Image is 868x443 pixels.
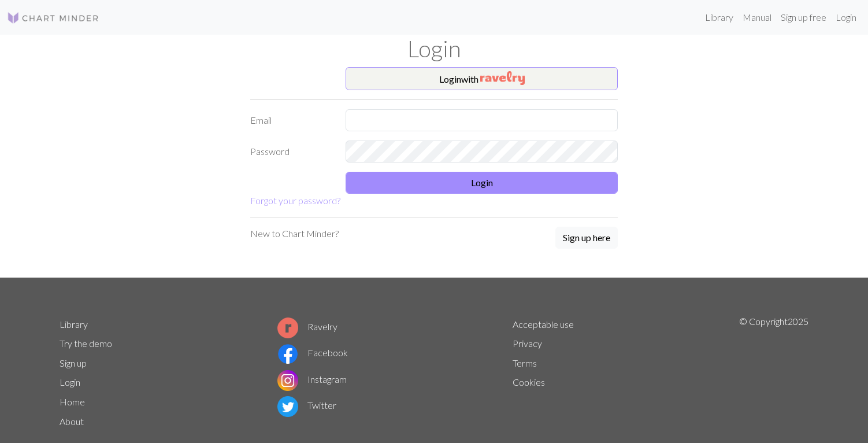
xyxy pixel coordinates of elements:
[277,400,336,411] a: Twitter
[277,318,298,338] img: Ravelry logo
[831,6,861,29] a: Login
[243,141,339,163] label: Password
[513,319,574,330] a: Acceptable use
[346,67,618,90] button: Loginwith
[513,338,542,349] a: Privacy
[277,396,298,417] img: Twitter logo
[700,6,738,29] a: Library
[250,227,339,241] p: New to Chart Minder?
[277,344,298,364] img: Facebook logo
[60,416,84,427] a: About
[555,227,618,249] button: Sign up here
[60,396,85,407] a: Home
[60,376,80,387] a: Login
[277,370,298,391] img: Instagram logo
[346,172,618,194] button: Login
[277,374,347,385] a: Instagram
[513,357,537,368] a: Terms
[739,315,808,431] p: © Copyright 2025
[60,319,88,330] a: Library
[277,347,348,358] a: Facebook
[513,376,545,387] a: Cookies
[776,6,831,29] a: Sign up free
[243,109,339,131] label: Email
[250,195,340,206] a: Forgot your password?
[555,227,618,250] a: Sign up here
[60,338,112,349] a: Try the demo
[738,6,776,29] a: Manual
[60,357,87,368] a: Sign up
[7,11,99,25] img: Logo
[53,35,815,62] h1: Login
[480,71,525,85] img: Ravelry
[277,321,337,332] a: Ravelry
